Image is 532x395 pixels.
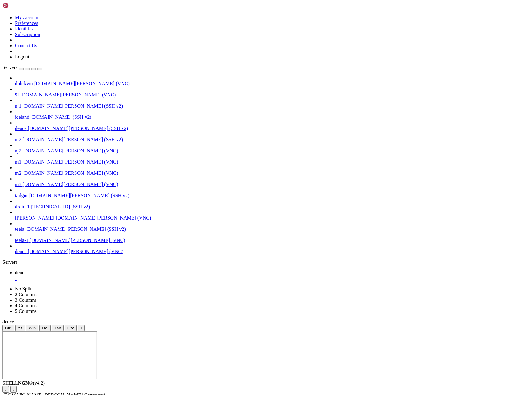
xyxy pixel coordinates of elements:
[15,198,530,210] li: droid-1 [TECHNICAL_ID] (SSH v2)
[15,131,530,142] li: nj2 [DOMAIN_NAME][PERSON_NAME] (SSH v2)
[15,286,32,291] a: No Split
[78,325,85,331] button: 
[67,326,74,330] span: Esc
[15,92,19,97] span: 9f
[15,182,530,187] a: m3 [DOMAIN_NAME][PERSON_NAME] (VNC)
[15,215,54,221] span: [PERSON_NAME]
[2,386,9,393] button: 
[15,226,530,232] a: teela [DOMAIN_NAME][PERSON_NAME] (SSH v2)
[22,159,118,165] span: [DOMAIN_NAME][PERSON_NAME] (VNC)
[15,81,33,86] span: dpb-kvm
[33,380,45,386] span: 4.2.0
[15,109,530,120] li: iceland [DOMAIN_NAME] (SSH v2)
[15,210,530,221] li: [PERSON_NAME] [DOMAIN_NAME][PERSON_NAME] (VNC)
[5,326,12,330] span: Ctrl
[15,142,530,154] li: nj2 [DOMAIN_NAME][PERSON_NAME] (VNC)
[15,193,530,198] a: tailgnr [DOMAIN_NAME][PERSON_NAME] (SSH v2)
[39,325,51,331] button: Del
[15,182,21,187] span: m3
[15,159,21,165] span: m1
[15,126,26,131] span: deuce
[2,65,17,70] span: Servers
[28,249,123,254] span: [DOMAIN_NAME][PERSON_NAME] (VNC)
[2,325,14,331] button: Ctrl
[22,182,118,187] span: [DOMAIN_NAME][PERSON_NAME] (VNC)
[29,193,130,198] span: [DOMAIN_NAME][PERSON_NAME] (SSH v2)
[22,170,118,176] span: [DOMAIN_NAME][PERSON_NAME] (VNC)
[15,303,37,308] a: 4 Columns
[15,103,530,109] a: nj1 [DOMAIN_NAME][PERSON_NAME] (SSH v2)
[52,325,64,331] button: Tab
[15,204,30,209] span: droid-1
[15,226,24,232] span: teela
[15,148,530,154] a: nj2 [DOMAIN_NAME][PERSON_NAME] (VNC)
[54,326,61,330] span: Tab
[30,114,91,120] span: [DOMAIN_NAME] (SSH v2)
[15,15,40,20] a: My Account
[15,249,26,254] span: deuce
[65,325,77,331] button: Esc
[15,204,530,210] a: droid-1 [TECHNICAL_ID] (SSH v2)
[15,137,21,142] span: nj2
[30,238,125,243] span: [DOMAIN_NAME][PERSON_NAME] (VNC)
[15,187,530,198] li: tailgnr [DOMAIN_NAME][PERSON_NAME] (SSH v2)
[13,387,14,392] div: 
[15,238,530,243] a: teela-1 [DOMAIN_NAME][PERSON_NAME] (VNC)
[15,92,530,98] a: 9f [DOMAIN_NAME][PERSON_NAME] (VNC)
[15,75,530,86] li: dpb-kvm [DOMAIN_NAME][PERSON_NAME] (VNC)
[2,380,45,386] span: SHELL ©
[15,238,29,243] span: teela-1
[15,232,530,243] li: teela-1 [DOMAIN_NAME][PERSON_NAME] (VNC)
[15,43,37,48] a: Contact Us
[22,148,118,153] span: [DOMAIN_NAME][PERSON_NAME] (VNC)
[15,243,530,254] li: deuce [DOMAIN_NAME][PERSON_NAME] (VNC)
[15,270,26,275] span: deuce
[25,226,126,232] span: [DOMAIN_NAME][PERSON_NAME] (SSH v2)
[15,176,530,187] li: m3 [DOMAIN_NAME][PERSON_NAME] (VNC)
[22,137,123,142] span: [DOMAIN_NAME][PERSON_NAME] (SSH v2)
[18,380,29,386] b: NGN
[15,26,34,31] a: Identities
[15,276,530,281] a: 
[15,170,21,176] span: m2
[29,326,36,330] span: Win
[56,215,151,221] span: [DOMAIN_NAME][PERSON_NAME] (VNC)
[15,126,530,131] a: deuce [DOMAIN_NAME][PERSON_NAME] (SSH v2)
[31,204,90,209] span: [TECHNICAL_ID] (SSH v2)
[15,54,29,59] a: Logout
[15,215,530,221] a: [PERSON_NAME] [DOMAIN_NAME][PERSON_NAME] (VNC)
[15,249,530,254] a: deuce [DOMAIN_NAME][PERSON_NAME] (VNC)
[15,170,530,176] a: m2 [DOMAIN_NAME][PERSON_NAME] (VNC)
[10,386,17,393] button: 
[81,326,82,330] div: 
[15,81,530,86] a: dpb-kvm [DOMAIN_NAME][PERSON_NAME] (VNC)
[15,297,37,303] a: 3 Columns
[15,98,530,109] li: nj1 [DOMAIN_NAME][PERSON_NAME] (SSH v2)
[2,259,530,265] div: Servers
[2,2,38,9] img: Shellngn
[18,326,23,330] span: Alt
[15,221,530,232] li: teela [DOMAIN_NAME][PERSON_NAME] (SSH v2)
[15,165,530,176] li: m2 [DOMAIN_NAME][PERSON_NAME] (VNC)
[34,81,130,86] span: [DOMAIN_NAME][PERSON_NAME] (VNC)
[5,387,7,392] div: 
[15,114,530,120] a: iceland [DOMAIN_NAME] (SSH v2)
[22,103,123,109] span: [DOMAIN_NAME][PERSON_NAME] (SSH v2)
[15,148,21,153] span: nj2
[2,319,14,324] span: deuce
[15,309,37,314] a: 5 Columns
[28,126,128,131] span: [DOMAIN_NAME][PERSON_NAME] (SSH v2)
[20,92,116,97] span: [DOMAIN_NAME][PERSON_NAME] (VNC)
[15,159,530,165] a: m1 [DOMAIN_NAME][PERSON_NAME] (VNC)
[15,193,28,198] span: tailgnr
[15,270,530,281] a: deuce
[15,32,40,37] a: Subscription
[15,21,38,26] a: Preferences
[15,292,37,297] a: 2 Columns
[26,325,38,331] button: Win
[2,65,42,70] a: Servers
[15,120,530,131] li: deuce [DOMAIN_NAME][PERSON_NAME] (SSH v2)
[42,326,48,330] span: Del
[15,114,29,120] span: iceland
